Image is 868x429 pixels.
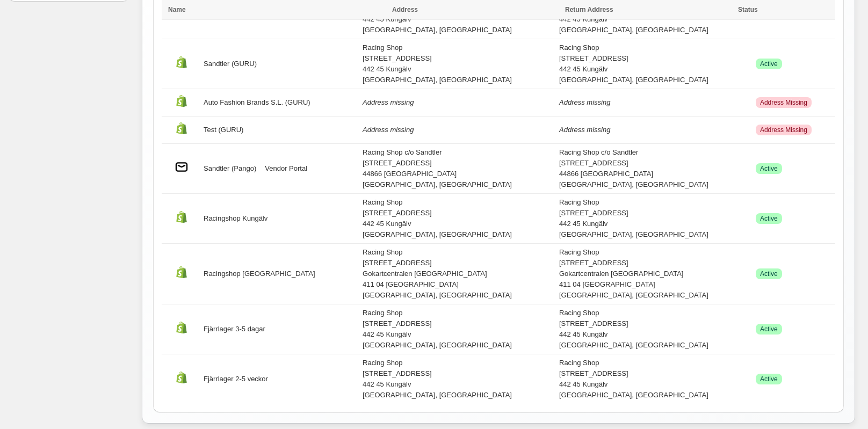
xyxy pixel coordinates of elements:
[760,214,778,223] span: Active
[559,126,610,134] i: Address missing
[760,325,778,333] span: Active
[559,42,749,85] div: Racing Shop [STREET_ADDRESS] 442 45 Kungälv [GEOGRAPHIC_DATA], [GEOGRAPHIC_DATA]
[168,54,356,74] div: Sandtler (GURU)
[265,163,307,174] a: Vendor Portal
[760,98,807,107] span: Address Missing
[760,126,807,134] span: Address Missing
[363,42,553,85] div: Racing Shop [STREET_ADDRESS] 442 45 Kungälv [GEOGRAPHIC_DATA], [GEOGRAPHIC_DATA]
[559,98,610,106] i: Address missing
[173,208,190,226] img: Managed location
[168,208,356,229] div: Racingshop Kungälv
[173,92,190,110] img: Managed location
[168,369,356,389] div: Fjärrlager 2-5 veckor
[363,247,553,301] div: Racing Shop [STREET_ADDRESS] Gokartcentralen [GEOGRAPHIC_DATA] 411 04 [GEOGRAPHIC_DATA] [GEOGRAPH...
[173,264,190,281] img: Managed location
[363,98,414,106] i: Address missing
[168,120,356,140] div: Test (GURU)
[760,270,778,278] span: Active
[559,247,749,301] div: Racing Shop [STREET_ADDRESS] Gokartcentralen [GEOGRAPHIC_DATA] 411 04 [GEOGRAPHIC_DATA] [GEOGRAPH...
[559,197,749,240] div: Racing Shop [STREET_ADDRESS] 442 45 Kungälv [GEOGRAPHIC_DATA], [GEOGRAPHIC_DATA]
[173,369,190,386] img: Managed location
[760,164,778,173] span: Active
[559,358,749,401] div: Racing Shop [STREET_ADDRESS] 442 45 Kungälv [GEOGRAPHIC_DATA], [GEOGRAPHIC_DATA]
[738,6,758,13] span: Status
[168,158,356,179] div: Sandtler (Pango)
[173,54,190,71] img: Managed location
[760,375,778,383] span: Active
[392,6,418,13] span: Address
[363,197,553,240] div: Racing Shop [STREET_ADDRESS] 442 45 Kungälv [GEOGRAPHIC_DATA], [GEOGRAPHIC_DATA]
[565,6,613,13] span: Return Address
[760,60,778,68] span: Active
[363,147,553,190] div: Racing Shop c/o Sandtler [STREET_ADDRESS] 44866 [GEOGRAPHIC_DATA] [GEOGRAPHIC_DATA], [GEOGRAPHIC_...
[173,319,190,336] img: Managed location
[173,120,190,137] img: Managed location
[559,147,749,190] div: Racing Shop c/o Sandtler [STREET_ADDRESS] 44866 [GEOGRAPHIC_DATA] [GEOGRAPHIC_DATA], [GEOGRAPHIC_...
[168,264,356,284] div: Racingshop [GEOGRAPHIC_DATA]
[168,319,356,339] div: Fjärrlager 3-5 dagar
[559,308,749,351] div: Racing Shop [STREET_ADDRESS] 442 45 Kungälv [GEOGRAPHIC_DATA], [GEOGRAPHIC_DATA]
[363,126,414,134] i: Address missing
[363,308,553,351] div: Racing Shop [STREET_ADDRESS] 442 45 Kungälv [GEOGRAPHIC_DATA], [GEOGRAPHIC_DATA]
[363,358,553,401] div: Racing Shop [STREET_ADDRESS] 442 45 Kungälv [GEOGRAPHIC_DATA], [GEOGRAPHIC_DATA]
[168,6,186,13] span: Name
[168,92,356,113] div: Auto Fashion Brands S.L. (GURU)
